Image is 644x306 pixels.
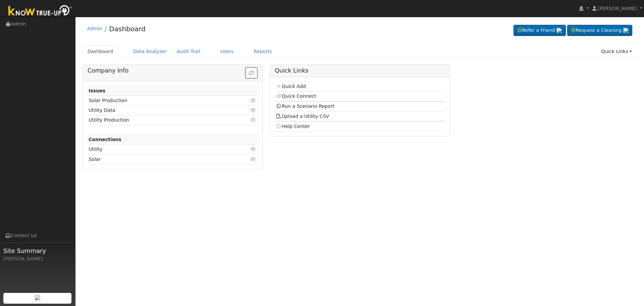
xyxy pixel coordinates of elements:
span: Site Summary [3,246,72,255]
i: Click to view [251,157,257,162]
a: Dashboard [109,25,146,33]
td: Solar [88,155,230,164]
a: Request a Cleaning [567,25,632,36]
a: Quick Connect [276,93,316,99]
i: Click to view [251,98,257,103]
strong: Connections [89,137,121,142]
a: Audit Trail [172,45,205,58]
a: Refer a Friend [514,25,566,36]
td: Solar Production [88,96,230,105]
a: Data Analyzer [128,45,172,58]
img: retrieve [35,295,40,300]
img: Know True-Up [5,4,75,19]
h5: Company Info [88,67,258,74]
img: retrieve [623,28,629,33]
strong: Issues [89,88,105,93]
a: Help Center [276,124,310,129]
a: Dashboard [83,45,118,58]
a: Admin [87,26,102,31]
td: Utility [88,144,230,154]
a: Quick Links [596,45,637,58]
h5: Quick Links [275,67,445,74]
a: Reports [249,45,277,58]
i: Click to view [251,118,257,122]
a: Upload a Utility CSV [276,114,329,119]
a: Run a Scenario Report [276,103,334,109]
td: Utility Production [88,115,230,125]
span: [PERSON_NAME] [598,6,637,11]
a: Quick Add [276,84,306,89]
td: Utility Data [88,105,230,115]
img: retrieve [556,28,562,33]
a: Users [215,45,239,58]
i: Click to view [251,147,257,151]
div: [PERSON_NAME] [3,255,72,262]
i: Click to view [251,108,257,113]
